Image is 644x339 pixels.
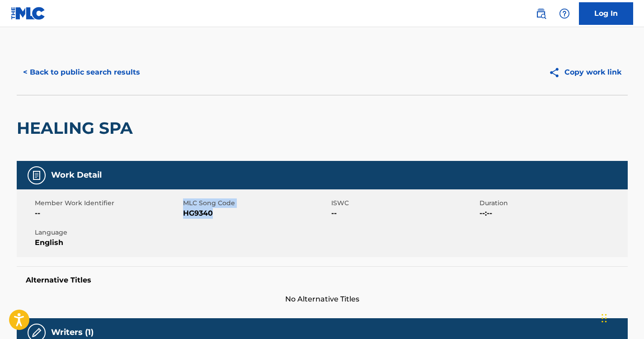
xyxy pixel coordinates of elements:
[17,61,146,84] button: < Back to public search results
[542,61,628,84] button: Copy work link
[11,7,46,20] img: MLC Logo
[479,198,625,208] span: Duration
[532,5,550,23] a: Public Search
[602,305,607,332] div: Drag
[17,118,137,138] h2: HEALING SPA
[26,276,619,285] h5: Alternative Titles
[331,208,477,219] span: --
[35,237,181,248] span: English
[183,208,329,219] span: HG9340
[31,170,42,181] img: Work Detail
[331,198,477,208] span: ISWC
[555,5,573,23] div: Help
[579,2,633,25] a: Log In
[51,170,102,180] h5: Work Detail
[599,296,644,339] iframe: Chat Widget
[559,8,570,19] img: help
[479,208,625,219] span: --:--
[35,208,181,219] span: --
[17,294,628,305] span: No Alternative Titles
[31,327,42,338] img: Writers
[35,198,181,208] span: Member Work Identifier
[51,327,94,338] h5: Writers (1)
[35,228,181,237] span: Language
[536,8,546,19] img: search
[549,67,564,78] img: Copy work link
[183,198,329,208] span: MLC Song Code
